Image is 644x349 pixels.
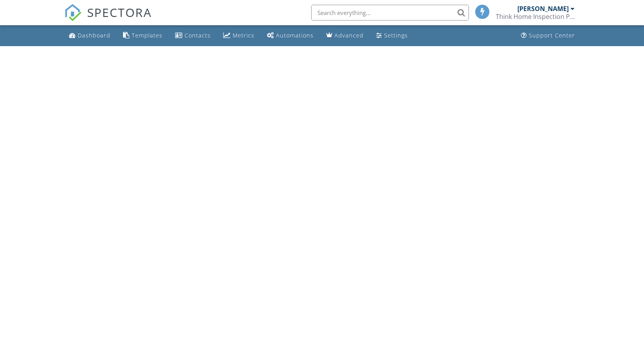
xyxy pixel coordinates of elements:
[66,28,114,43] a: Dashboard
[172,28,214,43] a: Contacts
[529,32,575,39] div: Support Center
[120,28,166,43] a: Templates
[384,32,408,39] div: Settings
[517,5,569,13] div: [PERSON_NAME]
[373,28,411,43] a: Settings
[87,4,152,21] span: SPECTORA
[276,32,314,39] div: Automations
[233,32,254,39] div: Metrics
[132,32,162,39] div: Templates
[334,32,364,39] div: Advanced
[64,11,152,27] a: SPECTORA
[64,4,82,21] img: The Best Home Inspection Software - Spectora
[311,5,469,21] input: Search everything...
[220,28,258,43] a: Metrics
[323,28,367,43] a: Advanced
[185,32,211,39] div: Contacts
[78,32,110,39] div: Dashboard
[264,28,317,43] a: Automations (Basic)
[496,13,575,21] div: Think Home Inspection PLLC
[518,28,578,43] a: Support Center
